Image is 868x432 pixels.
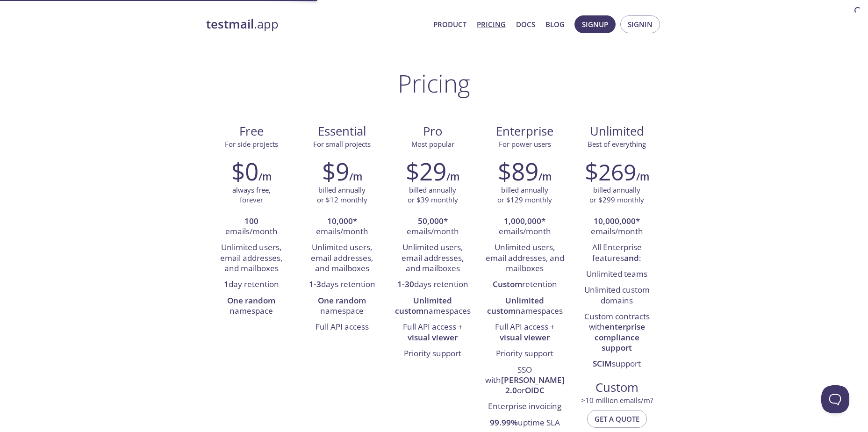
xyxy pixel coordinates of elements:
[485,319,565,346] li: Full API access +
[500,332,550,343] strong: visual viewer
[398,69,470,97] h1: Pricing
[304,123,380,139] span: Essential
[304,319,380,335] li: Full API access
[224,279,229,289] strong: 1
[395,293,471,320] li: namespaces
[232,185,271,205] p: always free, forever
[588,139,646,149] span: Best of everything
[213,214,290,240] li: emails/month
[595,321,645,353] strong: enterprise compliance support
[258,169,272,185] h6: /m
[395,295,452,316] strong: Unlimited custom
[408,185,458,205] p: billed annually or $39 monthly
[499,139,551,149] span: For power users
[538,169,552,185] h6: /m
[322,157,349,185] h2: $9
[585,157,636,185] h2: $
[395,240,471,277] li: Unlimited users, email addresses, and mailboxes
[433,18,466,30] a: Product
[231,157,258,185] h2: $0
[304,214,380,240] li: * emails/month
[589,185,644,205] p: billed annually or $299 monthly
[490,417,518,428] strong: 99.99%
[408,332,458,343] strong: visual viewer
[579,214,655,240] li: * emails/month
[525,385,545,396] strong: OIDC
[214,123,289,139] span: Free
[406,157,446,185] h2: $29
[595,413,639,425] span: Get a quote
[477,18,506,30] a: Pricing
[598,157,636,187] span: 269
[501,374,565,396] strong: [PERSON_NAME] 2.0
[498,157,538,185] h2: $89
[590,123,644,139] span: Unlimited
[395,123,471,139] span: Pro
[213,293,290,320] li: namespace
[504,216,541,226] strong: 1,000,000
[446,169,459,185] h6: /m
[579,240,655,266] li: All Enterprise features :
[545,18,565,30] a: Blog
[304,277,380,293] li: days retention
[486,123,564,139] span: Enterprise
[821,385,849,413] iframe: Help Scout Beacon - Open
[317,185,367,205] p: billed annually or $12 monthly
[395,346,471,362] li: Priority support
[624,252,639,263] strong: and
[206,16,254,32] strong: testmail
[485,214,565,240] li: * emails/month
[309,279,321,289] strong: 1-3
[579,309,655,356] li: Custom contracts with
[395,319,471,346] li: Full API access +
[395,277,471,293] li: days retention
[628,18,653,30] span: Signin
[227,295,275,306] strong: One random
[304,240,380,277] li: Unlimited users, email addresses, and mailboxes
[579,356,655,372] li: support
[581,396,653,405] span: > 10 million emails/m?
[411,139,454,149] span: Most popular
[485,293,565,320] li: namespaces
[593,358,612,369] strong: SCIM
[579,266,655,282] li: Unlimited teams
[225,139,278,149] span: For side projects
[594,216,636,226] strong: 10,000,000
[318,295,366,306] strong: One random
[587,410,647,428] button: Get a quote
[497,185,552,205] p: billed annually or $129 monthly
[493,279,522,289] strong: Custom
[579,380,655,396] span: Custom
[485,399,565,415] li: Enterprise invoicing
[327,216,353,226] strong: 10,000
[485,240,565,277] li: Unlimited users, email addresses, and mailboxes
[304,293,380,320] li: namespace
[620,15,660,33] button: Signin
[485,415,565,431] li: uptime SLA
[395,214,471,240] li: * emails/month
[418,216,444,226] strong: 50,000
[582,18,608,30] span: Signup
[485,346,565,362] li: Priority support
[636,169,649,185] h6: /m
[574,15,616,33] button: Signup
[313,139,371,149] span: For small projects
[213,240,290,277] li: Unlimited users, email addresses, and mailboxes
[516,18,535,30] a: Docs
[397,279,414,289] strong: 1-30
[485,277,565,293] li: retention
[487,295,545,316] strong: Unlimited custom
[349,169,362,185] h6: /m
[213,277,290,293] li: day retention
[579,282,655,309] li: Unlimited custom domains
[244,216,258,226] strong: 100
[485,362,565,399] li: SSO with or
[206,16,426,32] a: testmail.app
